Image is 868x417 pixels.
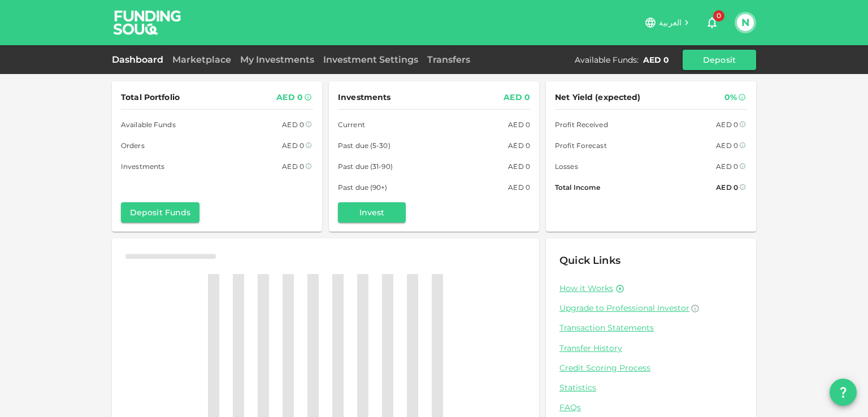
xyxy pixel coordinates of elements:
span: Past due (31-90) [338,160,393,172]
div: AED 0 [282,140,304,151]
div: AED 0 [282,160,304,172]
a: Dashboard [112,54,168,65]
a: My Investments [236,54,319,65]
div: AED 0 [716,160,738,172]
span: Quick Links [559,254,620,267]
a: Transfer History [559,343,743,354]
a: Investment Settings [319,54,423,65]
a: Transfers [423,54,475,65]
a: How it Works [559,283,613,294]
span: العربية [659,18,682,28]
span: Investments [338,90,390,105]
span: Profit Forecast [555,140,607,151]
a: Upgrade to Professional Investor [559,303,743,314]
div: AED 0 [508,181,530,193]
a: Marketplace [168,54,236,65]
div: Available Funds : [575,54,639,66]
span: Net Yield (expected) [555,90,641,105]
span: Upgrade to Professional Investor [559,303,689,313]
a: Transaction Statements [559,323,743,333]
span: Current [338,119,365,131]
button: N [737,14,754,31]
button: Invest [338,202,406,223]
span: 0 [713,10,724,21]
span: Total Portfolio [121,90,180,105]
div: AED 0 [504,90,530,105]
a: Statistics [559,383,743,393]
span: Available Funds [121,119,176,131]
div: AED 0 [508,119,530,131]
button: Deposit [683,50,756,70]
div: AED 0 [716,181,738,193]
div: AED 0 [643,54,669,66]
span: Past due (5-30) [338,140,390,151]
div: AED 0 [276,90,303,105]
div: AED 0 [282,119,304,131]
span: Total Income [555,181,600,193]
span: Profit Received [555,119,608,131]
div: AED 0 [716,140,738,151]
span: Past due (90+) [338,181,388,193]
span: Investments [121,160,164,172]
div: AED 0 [508,160,530,172]
a: FAQs [559,402,743,413]
div: AED 0 [508,140,530,151]
span: Orders [121,140,145,151]
div: 0% [724,90,737,105]
div: AED 0 [716,119,738,131]
button: 0 [701,11,723,34]
button: Deposit Funds [121,202,199,223]
span: Losses [555,160,578,172]
button: question [830,379,857,406]
a: Credit Scoring Process [559,363,743,373]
